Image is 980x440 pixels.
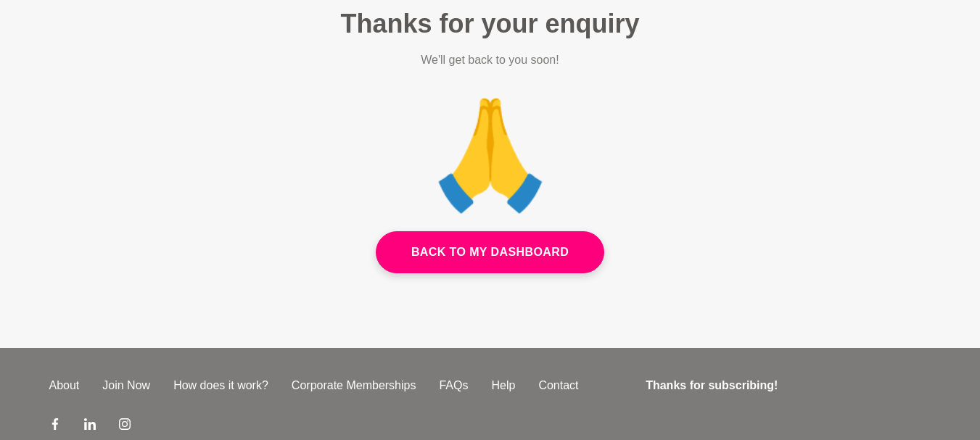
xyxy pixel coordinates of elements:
[235,104,746,208] p: 🙏
[479,377,527,394] a: Help
[235,51,746,69] p: We'll get back to you soon!
[119,418,131,435] a: Instagram
[646,377,922,394] h4: Thanks for subscribing!
[38,377,91,394] a: About
[162,377,280,394] a: How does it work?
[84,418,96,435] a: LinkedIn
[527,377,590,394] a: Contact
[376,231,604,273] a: Back to my dashboard
[49,418,61,435] a: Facebook
[91,377,162,394] a: Join Now
[427,377,479,394] a: FAQs
[280,377,428,394] a: Corporate Memberships
[235,7,746,40] h1: Thanks for your enquiry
